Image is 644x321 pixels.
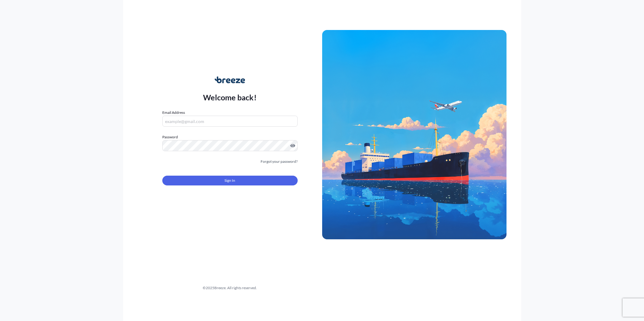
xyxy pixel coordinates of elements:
[162,110,185,116] label: Email Address
[203,92,257,102] p: Welcome back!
[162,176,298,185] button: Sign In
[162,116,298,127] input: example@gmail.com
[261,159,298,165] a: Forgot your password?
[322,30,507,239] img: Ship illustration
[224,177,235,184] span: Sign In
[162,134,298,140] label: Password
[138,285,322,291] div: © 2025 Breeze. All rights reserved.
[290,143,295,148] button: Show password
